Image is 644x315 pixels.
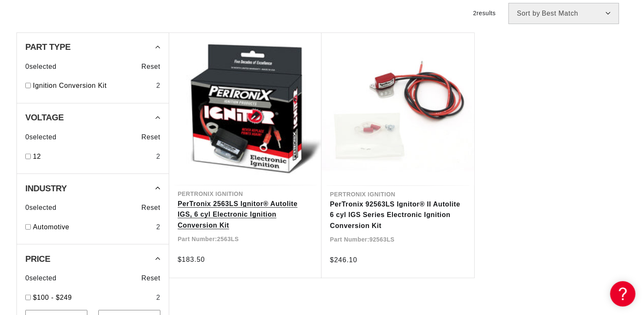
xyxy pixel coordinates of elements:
[156,222,160,233] div: 2
[330,199,466,231] a: PerTronix 92563LS Ignitor® II Autolite 6 cyl IGS Series Electronic Ignition Conversion Kit
[33,222,153,233] a: Automotive
[517,10,540,17] span: Sort by
[156,151,160,162] div: 2
[178,198,313,231] a: PerTronix 2563LS Ignitor® Autolite IGS, 6 cyl Electronic Ignition Conversion Kit
[473,10,496,16] span: 2 results
[25,184,67,193] span: Industry
[25,113,64,122] span: Voltage
[25,132,57,143] span: 0 selected
[141,202,160,213] span: Reset
[141,61,160,72] span: Reset
[25,43,70,51] span: Part Type
[156,80,160,91] div: 2
[156,292,160,303] div: 2
[33,294,72,301] span: $100 - $249
[33,151,153,162] a: 12
[141,132,160,143] span: Reset
[509,3,619,24] select: Sort by
[141,273,160,284] span: Reset
[25,61,57,72] span: 0 selected
[25,255,50,263] span: Price
[25,202,57,213] span: 0 selected
[33,80,153,91] a: Ignition Conversion Kit
[25,273,57,284] span: 0 selected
